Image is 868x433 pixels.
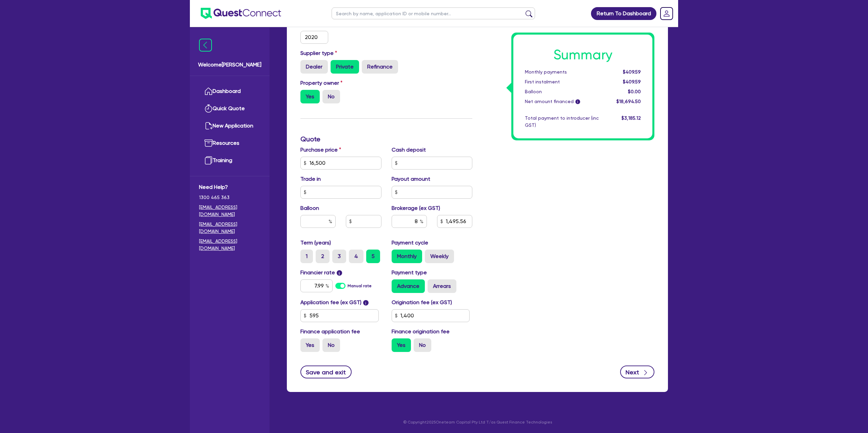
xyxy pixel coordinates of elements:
label: Term (years) [300,239,331,247]
label: Arrears [428,279,456,293]
a: Dropdown toggle [658,5,675,22]
img: quest-connect-logo-blue [201,8,281,19]
label: Yes [300,338,320,352]
a: New Application [199,117,260,135]
label: Property owner [300,79,342,87]
label: 1 [300,250,313,263]
h3: Quote [300,135,472,143]
label: Cash deposit [392,146,426,154]
label: No [322,90,340,103]
label: Payment cycle [392,239,428,247]
label: Manual rate [348,283,372,289]
span: $409.59 [623,79,641,84]
div: Balloon [520,88,604,95]
button: Save and exit [300,366,352,378]
p: © Copyright 2025 Oneteam Capital Pty Ltd T/as Quest Finance Technologies [282,419,673,425]
div: Net amount financed [520,98,604,105]
span: $18,694.50 [616,99,641,104]
img: resources [204,139,213,147]
label: Trade in [300,175,321,183]
label: Financier rate [300,269,342,277]
span: Need Help? [199,183,260,191]
a: [EMAIL_ADDRESS][DOMAIN_NAME] [199,238,260,252]
a: Dashboard [199,83,260,100]
span: $409.59 [623,69,641,75]
label: Yes [392,338,411,352]
img: new-application [204,122,213,130]
a: [EMAIL_ADDRESS][DOMAIN_NAME] [199,204,260,218]
label: Balloon [300,204,319,212]
a: Training [199,152,260,169]
label: No [414,338,431,352]
a: Return To Dashboard [591,7,656,20]
img: quick-quote [204,104,213,113]
img: training [204,156,213,164]
label: No [322,338,340,352]
div: First instalment [520,78,604,85]
label: Application fee (ex GST) [300,298,361,307]
label: Advance [392,279,425,293]
img: icon-menu-close [199,39,212,52]
span: $3,185.12 [622,115,641,121]
div: Total payment to introducer (inc GST) [520,115,604,129]
span: i [363,300,369,306]
h1: Summary [525,47,641,63]
label: Payout amount [392,175,430,183]
a: [EMAIL_ADDRESS][DOMAIN_NAME] [199,221,260,235]
label: Dealer [300,60,328,74]
input: Search by name, application ID or mobile number... [332,7,535,19]
label: Origination fee (ex GST) [392,298,452,307]
label: 4 [349,250,363,263]
button: Next [620,366,654,378]
label: Refinance [362,60,398,74]
label: Purchase price [300,146,341,154]
span: Welcome [PERSON_NAME] [198,61,261,69]
label: Finance application fee [300,328,360,336]
label: Supplier type [300,49,337,57]
span: i [337,270,342,276]
span: $0.00 [628,89,641,94]
div: Monthly payments [520,68,604,76]
span: 1300 465 363 [199,194,260,201]
label: Weekly [425,250,454,263]
label: 3 [332,250,346,263]
label: Payment type [392,269,427,277]
label: Monthly [392,250,422,263]
label: 5 [366,250,380,263]
label: Private [331,60,359,74]
label: 2 [316,250,330,263]
label: Yes [300,90,320,103]
a: Resources [199,135,260,152]
label: Brokerage (ex GST) [392,204,440,212]
label: Finance origination fee [392,328,450,336]
span: i [575,100,580,104]
a: Quick Quote [199,100,260,117]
